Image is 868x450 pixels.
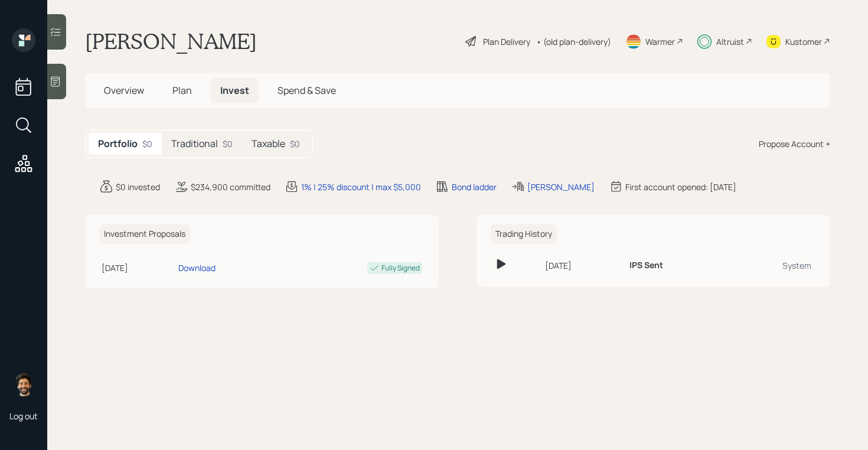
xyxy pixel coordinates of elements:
[220,84,249,97] span: Invest
[785,35,822,48] div: Kustomer
[629,260,663,270] h6: IPS Sent
[12,373,35,396] img: eric-schwartz-headshot.png
[178,262,216,274] div: Download
[301,181,421,193] div: 1% | 25% discount | max $5,000
[483,35,530,48] div: Plan Delivery
[172,84,192,97] span: Plan
[545,259,620,272] div: [DATE]
[171,138,218,149] h5: Traditional
[102,262,174,274] div: [DATE]
[98,138,138,149] h5: Portfolio
[645,35,675,48] div: Warmer
[716,35,744,48] div: Altruist
[223,138,233,150] div: $0
[452,181,497,193] div: Bond ladder
[536,35,611,48] div: • (old plan-delivery)
[491,224,557,244] h6: Trading History
[9,410,38,422] div: Log out
[252,138,285,149] h5: Taxable
[104,84,144,97] span: Overview
[142,138,152,150] div: $0
[759,138,830,150] div: Propose Account +
[625,181,736,193] div: First account opened: [DATE]
[381,263,420,273] div: Fully Signed
[278,84,336,97] span: Spend & Save
[527,181,595,193] div: [PERSON_NAME]
[191,181,270,193] div: $234,900 committed
[116,181,160,193] div: $0 invested
[290,138,300,150] div: $0
[731,259,811,272] div: System
[99,224,190,244] h6: Investment Proposals
[85,28,257,54] h1: [PERSON_NAME]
